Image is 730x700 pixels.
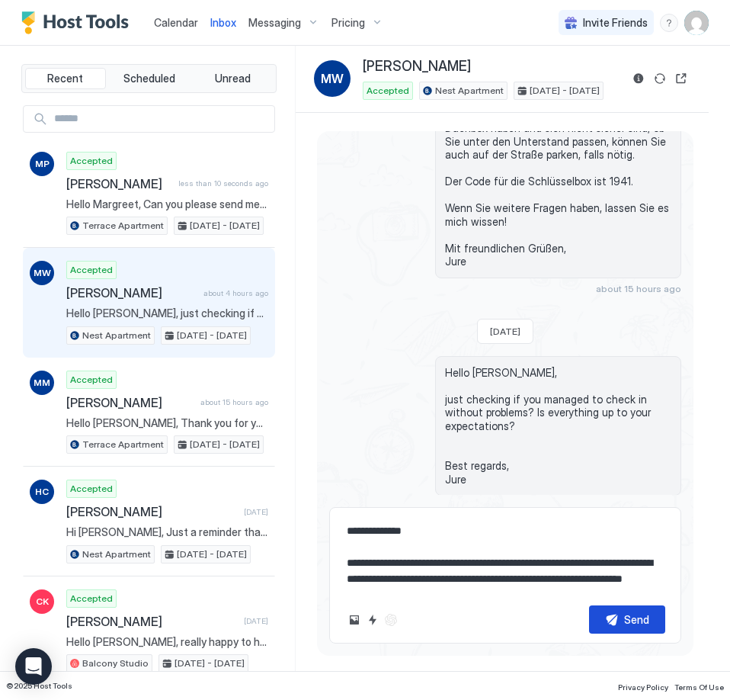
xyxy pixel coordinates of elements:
[445,366,671,486] span: Hello [PERSON_NAME], just checking if you managed to check in without problems? Is everything up ...
[596,283,681,294] span: about 15 hours ago
[66,614,238,629] span: [PERSON_NAME]
[70,263,113,277] span: Accepted
[203,288,268,298] span: about 4 hours ago
[47,72,83,85] span: Recent
[66,635,268,649] span: Hello [PERSON_NAME], really happy to hear that! I would like to inform you that [DATE] between 9 ...
[618,678,668,694] a: Privacy Policy
[210,14,236,31] a: Inbox
[363,58,471,75] span: [PERSON_NAME]
[215,72,251,85] span: Unread
[363,611,382,629] button: Quick reply
[66,307,268,320] span: Hello [PERSON_NAME], just checking if you managed to check in without problems? Is everything up ...
[21,11,136,34] a: Host Tools Logo
[70,373,113,387] span: Accepted
[154,14,198,31] a: Calendar
[589,605,665,634] button: Send
[82,547,151,561] span: Nest Apartment
[244,507,268,517] span: [DATE]
[82,219,164,233] span: Terrace Apartment
[48,106,274,132] input: Input Field
[583,16,648,30] span: Invite Friends
[66,176,172,191] span: [PERSON_NAME]
[177,547,247,561] span: [DATE] - [DATE]
[660,14,678,32] div: menu
[629,69,648,88] button: Reservation information
[15,648,52,685] div: Open Intercom Messenger
[66,395,194,410] span: [PERSON_NAME]
[674,682,724,692] span: Terms Of Use
[25,68,106,89] button: Recent
[435,84,504,98] span: Nest Apartment
[178,178,268,188] span: less than 10 seconds ago
[331,16,365,30] span: Pricing
[530,84,600,98] span: [DATE] - [DATE]
[66,525,268,539] span: Hi [PERSON_NAME], Just a reminder that your check-out is [DATE]. Before you check-out please wash...
[34,266,51,280] span: MW
[345,611,363,629] button: Upload image
[244,616,268,626] span: [DATE]
[66,285,197,300] span: [PERSON_NAME]
[123,72,175,85] span: Scheduled
[190,438,260,451] span: [DATE] - [DATE]
[174,657,245,670] span: [DATE] - [DATE]
[70,592,113,605] span: Accepted
[109,68,190,89] button: Scheduled
[210,16,236,29] span: Inbox
[82,329,151,342] span: Nest Apartment
[82,438,164,451] span: Terrace Apartment
[6,681,72,691] span: © 2025 Host Tools
[674,678,724,694] a: Terms Of Use
[21,64,277,93] div: tab-group
[34,376,50,390] span: MM
[82,657,149,670] span: Balcony Studio
[177,329,247,342] span: [DATE] - [DATE]
[445,68,671,268] span: Hallo [PERSON_NAME], Ja, es ist egal, welchen Parkplatz Sie nehmen, solange Sie sicher parken. We...
[36,595,49,608] span: CK
[321,69,344,88] span: MW
[66,504,238,519] span: [PERSON_NAME]
[490,326,520,337] span: [DATE]
[70,154,113,168] span: Accepted
[248,16,301,30] span: Messaging
[684,11,709,35] div: User profile
[192,68,273,89] button: Unread
[200,397,268,407] span: about 15 hours ago
[35,485,49,499] span: HC
[35,157,50,171] span: MP
[190,219,260,233] span: [DATE] - [DATE]
[70,482,113,496] span: Accepted
[66,197,268,211] span: Hello Margreet, Can you please send me IDs from all the guests that are staying at [GEOGRAPHIC_DA...
[624,612,649,628] div: Send
[367,84,409,98] span: Accepted
[672,69,690,88] button: Open reservation
[651,69,669,88] button: Sync reservation
[66,416,268,430] span: Hello [PERSON_NAME], Thank you for your message and for taking such good care of the apartment du...
[618,682,668,692] span: Privacy Policy
[154,16,198,29] span: Calendar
